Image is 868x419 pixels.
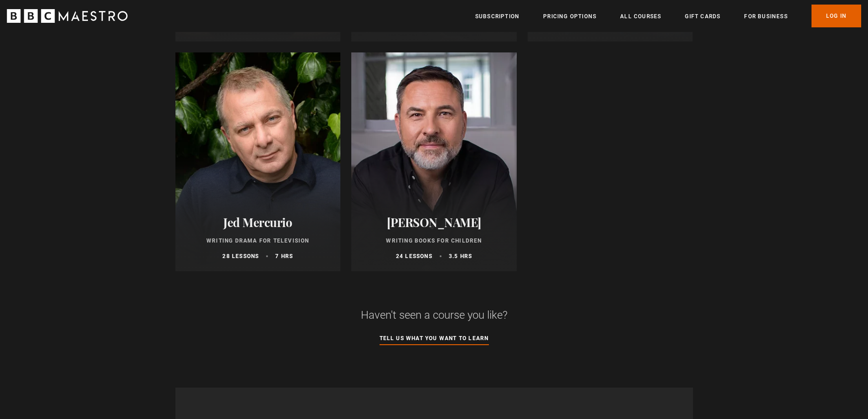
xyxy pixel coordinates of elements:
p: 24 lessons [396,252,432,260]
nav: Primary [475,5,861,27]
a: [PERSON_NAME] Writing Books for Children 24 lessons 3.5 hrs [351,52,517,271]
a: Log In [812,5,861,27]
h2: Jed Mercurio [186,215,330,229]
p: 7 hrs [275,252,293,260]
a: For business [744,12,787,21]
a: All Courses [620,12,661,21]
h2: [PERSON_NAME] [362,215,506,229]
p: Writing Books for Children [362,237,506,245]
a: Tell us what you want to learn [380,334,489,344]
a: Jed Mercurio Writing Drama for Television 28 lessons 7 hrs [175,52,341,271]
a: Pricing Options [543,12,596,21]
a: Subscription [475,12,519,21]
p: Writing Drama for Television [186,237,330,245]
p: 3.5 hrs [449,252,472,260]
svg: BBC Maestro [7,9,128,23]
h2: Haven't seen a course you like? [210,308,658,322]
p: 28 lessons [222,252,259,260]
a: Gift Cards [685,12,720,21]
